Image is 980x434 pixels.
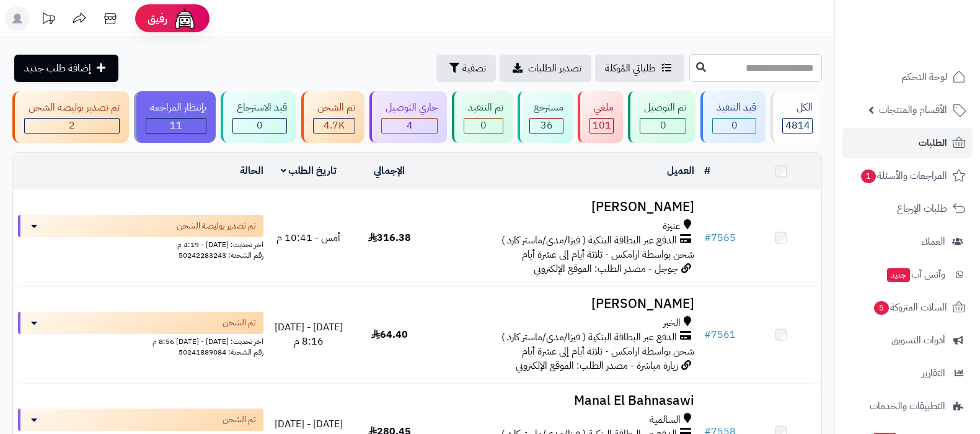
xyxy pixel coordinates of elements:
div: 0 [233,119,286,133]
div: تم التنفيذ [464,101,503,115]
span: 11 [170,118,182,133]
a: بإنتظار المراجعة 11 [131,91,218,143]
div: 4659 [314,119,355,133]
a: #7565 [704,230,736,245]
div: الكل [782,101,813,115]
span: 316.38 [368,230,411,245]
a: الطلبات [842,128,973,158]
a: إضافة طلب جديد [14,55,118,82]
span: تم الشحن [223,414,256,426]
a: # [704,163,710,178]
span: جديد [887,268,910,282]
span: الأقسام والمنتجات [879,101,947,119]
div: 36 [530,119,563,133]
span: رقم الشحنة: 50242283243 [179,250,263,261]
a: الحالة [240,163,263,178]
span: 5 [874,301,889,315]
a: التقارير [842,358,973,388]
span: 64.40 [371,327,408,342]
span: رفيق [148,11,167,26]
span: تم تصدير بوليصة الشحن [177,220,256,232]
a: لوحة التحكم [842,62,973,92]
span: وآتس آب [886,266,945,283]
span: أمس - 10:41 م [276,230,340,245]
a: مسترجع 36 [515,91,575,143]
div: تم الشحن [313,101,355,115]
h3: [PERSON_NAME] [435,200,694,214]
div: 0 [713,119,756,133]
span: إضافة طلب جديد [24,61,91,76]
a: تم التنفيذ 0 [449,91,515,143]
h3: Manal El Bahnasawi [435,394,694,408]
a: جاري التوصيل 4 [367,91,449,143]
span: 4 [407,118,413,133]
span: التقارير [922,364,945,382]
span: 2 [69,118,75,133]
span: الدفع عبر البطاقة البنكية ( فيزا/مدى/ماستر كارد ) [501,233,677,248]
div: 101 [590,119,613,133]
span: # [704,230,711,245]
span: 36 [541,118,553,133]
a: طلباتي المُوكلة [595,55,684,82]
span: طلبات الإرجاع [897,200,947,217]
span: أدوات التسويق [891,332,945,349]
span: طلباتي المُوكلة [605,61,656,76]
div: بإنتظار المراجعة [146,101,206,115]
span: 0 [731,118,738,133]
div: 0 [464,119,503,133]
a: التطبيقات والخدمات [842,391,973,421]
div: ملغي [589,101,614,115]
a: تم الشحن 4.7K [299,91,367,143]
span: تصفية [462,61,486,76]
a: ملغي 101 [575,91,625,143]
a: تاريخ الطلب [281,163,337,178]
span: لوحة التحكم [901,68,947,86]
a: السلات المتروكة5 [842,292,973,322]
span: 0 [480,118,487,133]
span: شحن بواسطة ارامكس - ثلاثة أيام إلى عشرة أيام [522,344,694,359]
a: الإجمالي [374,163,405,178]
div: اخر تحديث: [DATE] - [DATE] 8:56 م [18,334,263,347]
span: رقم الشحنة: 50241889084 [179,346,263,358]
span: جوجل - مصدر الطلب: الموقع الإلكتروني [534,261,678,276]
span: تصدير الطلبات [528,61,581,76]
span: 0 [257,118,263,133]
a: تم تصدير بوليصة الشحن 2 [10,91,131,143]
div: قيد التنفيذ [712,101,756,115]
a: طلبات الإرجاع [842,194,973,224]
span: العملاء [921,233,945,250]
span: 101 [593,118,611,133]
img: ai-face.png [172,6,197,31]
div: تم التوصيل [640,101,686,115]
a: تم التوصيل 0 [625,91,698,143]
span: الطلبات [919,134,947,151]
div: جاري التوصيل [381,101,438,115]
span: تم الشحن [223,317,256,329]
button: تصفية [436,55,496,82]
div: اخر تحديث: [DATE] - 4:19 م [18,237,263,250]
div: تم تصدير بوليصة الشحن [24,101,120,115]
span: [DATE] - [DATE] 8:16 م [275,320,343,349]
span: عنيزة [663,219,681,233]
span: التطبيقات والخدمات [870,397,945,415]
span: 0 [660,118,666,133]
a: العملاء [842,227,973,256]
a: تحديثات المنصة [33,6,64,34]
span: 4.7K [324,118,345,133]
div: قيد الاسترجاع [232,101,287,115]
span: الخبر [663,316,681,330]
div: مسترجع [529,101,563,115]
span: المراجعات والأسئلة [860,167,947,184]
h3: [PERSON_NAME] [435,297,694,311]
span: زيارة مباشرة - مصدر الطلب: الموقع الإلكتروني [516,358,678,373]
a: #7561 [704,327,736,342]
div: 0 [640,119,686,133]
span: شحن بواسطة ارامكس - ثلاثة أيام إلى عشرة أيام [522,247,694,262]
span: 1 [861,170,876,183]
span: # [704,327,711,342]
a: المراجعات والأسئلة1 [842,161,973,191]
span: الدفع عبر البطاقة البنكية ( فيزا/مدى/ماستر كارد ) [501,330,677,345]
a: العميل [667,163,694,178]
a: تصدير الطلبات [500,55,591,82]
a: أدوات التسويق [842,325,973,355]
